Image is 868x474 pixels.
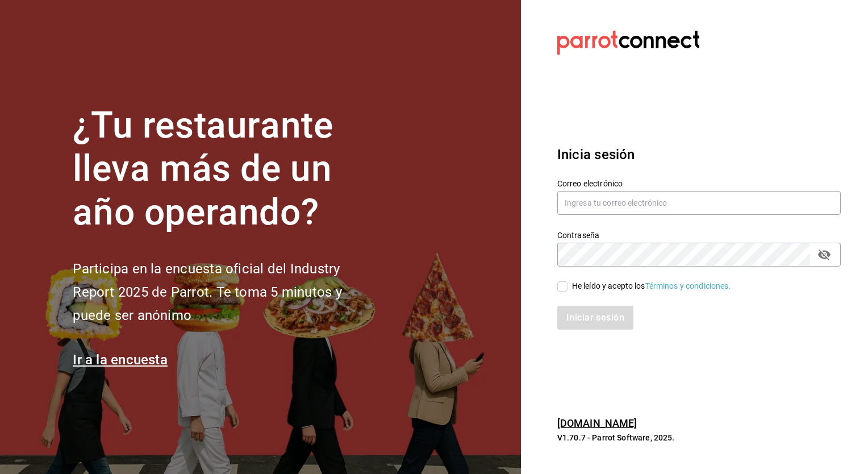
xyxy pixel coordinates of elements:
h2: Participa en la encuesta oficial del Industry Report 2025 de Parrot. Te toma 5 minutos y puede se... [73,257,379,327]
h3: Inicia sesión [557,144,841,165]
a: Ir a la encuesta [73,352,168,368]
label: Contraseña [557,231,841,239]
input: Ingresa tu correo electrónico [557,191,841,215]
label: Correo electrónico [557,179,841,187]
p: V1.70.7 - Parrot Software, 2025. [557,432,841,443]
a: Términos y condiciones. [645,281,731,290]
button: passwordField [815,245,834,264]
a: [DOMAIN_NAME] [557,417,637,429]
div: He leído y acepto los [572,280,731,292]
h1: ¿Tu restaurante lleva más de un año operando? [73,104,379,235]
